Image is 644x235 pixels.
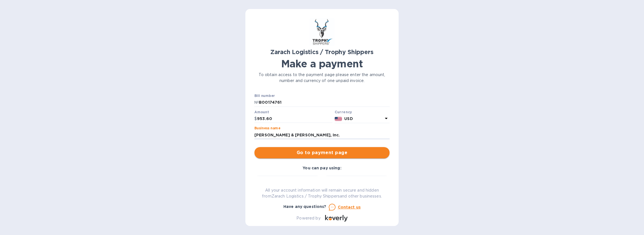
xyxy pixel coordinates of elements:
button: Go to payment page [254,147,390,158]
input: Enter bill number [259,98,390,107]
p: № [254,99,259,105]
span: Go to payment page [259,149,385,156]
b: Have any questions? [283,204,327,209]
p: Powered by [296,215,320,221]
input: 0.00 [257,115,332,123]
p: All your account information will remain secure and hidden from Zarach Logistics / Trophy Shipper... [254,187,390,199]
b: You can pay using: [303,166,341,170]
label: Bill number [254,94,275,98]
img: USD [335,117,342,121]
input: Enter business name [254,131,390,139]
label: Business name [254,127,280,130]
p: To obtain access to the payment page please enter the amount, number and currency of one unpaid i... [254,72,390,84]
b: Zarach Logistics / Trophy Shippers [270,48,373,56]
h1: Make a payment [254,58,390,70]
b: Currency [335,110,352,114]
p: $ [254,116,257,122]
label: Amount [254,110,269,114]
u: Contact us [338,205,361,209]
b: USD [344,116,353,121]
